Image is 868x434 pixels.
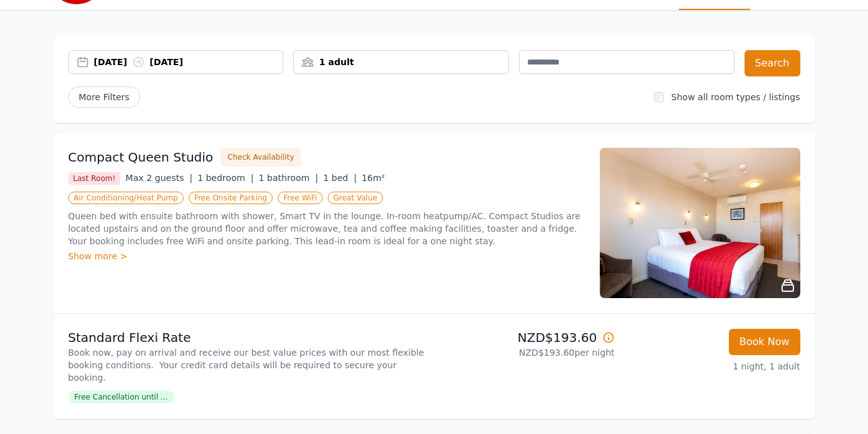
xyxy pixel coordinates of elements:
span: Max 2 guests | [125,173,192,183]
p: NZD$193.60 [439,329,615,346]
span: Last Room! [68,172,121,185]
button: Check Availability [221,148,301,167]
span: Free WiFi [278,192,323,204]
span: Air Conditioning/Heat Pump [68,192,184,204]
button: Search [745,50,800,76]
span: Free Onsite Parking [189,192,273,204]
span: More Filters [68,86,140,108]
span: 1 bathroom | [259,173,318,183]
span: 1 bed | [323,173,357,183]
span: 16m² [362,173,385,183]
p: Standard Flexi Rate [68,329,429,346]
p: NZD$193.60 per night [439,346,615,359]
p: Book now, pay on arrival and receive our best value prices with our most flexible booking conditi... [68,346,429,384]
span: 1 bedroom | [197,173,254,183]
p: Queen bed with ensuite bathroom with shower, Smart TV in the lounge. In-room heatpump/AC. Compact... [68,210,585,247]
h3: Compact Queen Studio [68,148,214,166]
span: Great Value [328,192,383,204]
span: Free Cancellation until ... [68,391,174,403]
p: 1 night, 1 adult [625,360,800,373]
div: Show more > [68,250,585,262]
button: Book Now [729,329,800,355]
div: [DATE] [DATE] [94,56,283,68]
label: Show all room types / listings [671,92,800,102]
div: 1 adult [294,56,508,68]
